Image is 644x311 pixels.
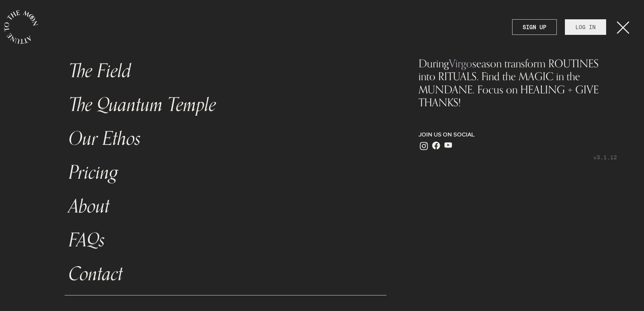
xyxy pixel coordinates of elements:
div: During season transform ROUTINES into RITUALS. Find the MAGIC in the MUNDANE. Focus on HEALING + ... [419,57,617,109]
a: Pricing [65,156,387,190]
a: FAQs [65,223,387,257]
p: JOIN US ON SOCIAL [419,131,617,139]
a: LOG IN [565,19,606,35]
span: Virgo [449,57,472,70]
a: Our Ethos [65,122,387,156]
p: v3.1.12 [419,153,617,161]
a: SIGN UP [512,19,557,35]
a: The Quantum Temple [65,88,387,122]
a: The Field [65,54,387,88]
a: About [65,190,387,223]
a: Contact [65,257,387,291]
strong: SIGN UP [523,23,546,31]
